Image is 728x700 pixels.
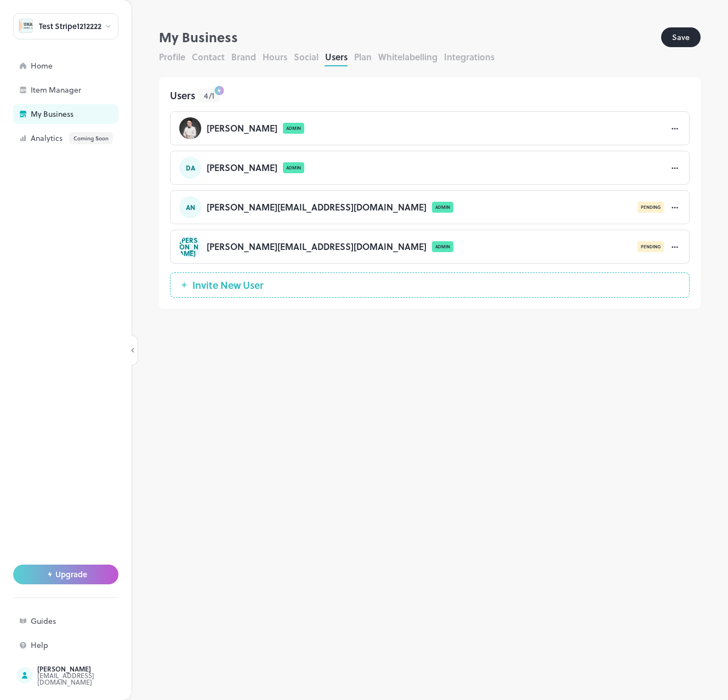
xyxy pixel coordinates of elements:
div: ADMIN [432,202,453,213]
span: 4 / 1 [204,90,214,101]
div: PENDING [638,202,664,213]
button: Users [325,50,348,63]
p: [PERSON_NAME] [207,123,277,134]
div: PENDING [638,241,664,252]
span: Invite New User [187,280,269,291]
div: ADMIN [283,123,304,134]
div: DA [179,157,201,179]
p: [PERSON_NAME] [207,162,277,173]
button: Whitelabelling [378,50,437,63]
button: Plan [354,50,372,63]
img: avatar [179,117,201,139]
div: My Business [159,27,661,47]
button: Contact [192,50,225,63]
button: Brand [231,50,256,63]
div: ADMIN [283,162,304,173]
div: Help [31,641,140,649]
div: ADMIN [432,241,453,252]
div: Coming Soon [69,132,113,144]
button: Save [661,27,701,47]
div: AN [179,196,201,218]
div: Item Manager [31,86,140,94]
div: Users [170,88,690,103]
button: Social [294,50,318,63]
button: Hours [263,50,287,63]
div: [PERSON_NAME] [179,236,201,258]
p: [PERSON_NAME][EMAIL_ADDRESS][DOMAIN_NAME] [207,202,426,213]
p: [PERSON_NAME][EMAIL_ADDRESS][DOMAIN_NAME] [207,241,426,252]
button: Invite New User [170,272,690,298]
span: Upgrade [55,570,87,579]
div: [EMAIL_ADDRESS][DOMAIN_NAME] [37,672,140,685]
div: Analytics [31,132,140,144]
div: [PERSON_NAME] [37,665,140,672]
button: Profile [159,50,185,63]
div: My Business [31,110,140,118]
div: Guides [31,617,140,625]
div: Test Stripe1212222 [39,22,101,30]
div: Home [31,62,140,70]
button: Integrations [444,50,494,63]
img: avatar [19,19,32,32]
